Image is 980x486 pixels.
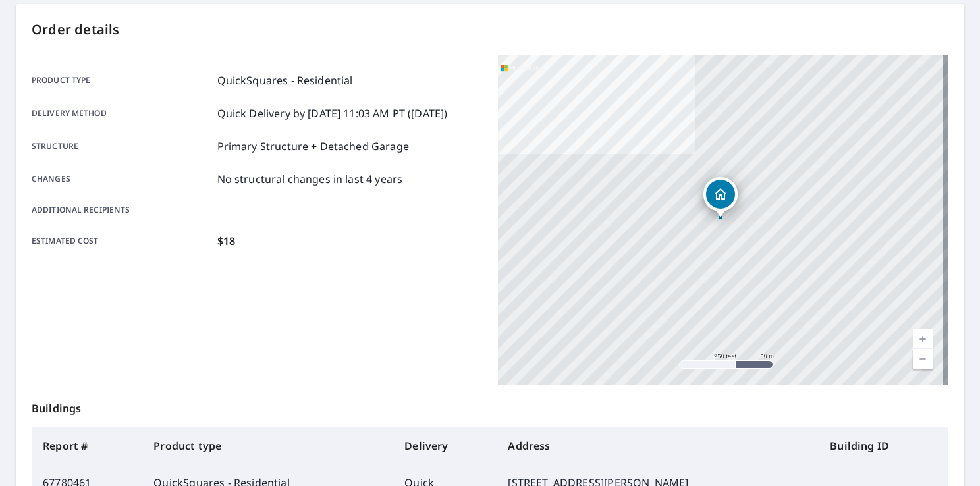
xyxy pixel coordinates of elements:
[497,427,819,464] th: Address
[217,105,448,121] p: Quick Delivery by [DATE] 11:03 AM PT ([DATE])
[819,427,948,464] th: Building ID
[32,427,143,464] th: Report #
[217,72,353,88] p: QuickSquares - Residential
[32,138,212,154] p: Structure
[32,72,212,88] p: Product type
[32,204,212,216] p: Additional recipients
[32,20,948,40] p: Order details
[217,138,409,154] p: Primary Structure + Detached Garage
[217,171,403,187] p: No structural changes in last 4 years
[143,427,394,464] th: Product type
[32,233,212,249] p: Estimated cost
[913,329,933,349] a: Current Level 17, Zoom In
[394,427,497,464] th: Delivery
[217,233,235,249] p: $18
[32,171,212,187] p: Changes
[913,349,933,369] a: Current Level 17, Zoom Out
[32,105,212,121] p: Delivery method
[32,385,948,427] p: Buildings
[703,177,738,218] div: Dropped pin, building 1, Residential property, 4231 Ellison Ave Omaha, NE 68111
